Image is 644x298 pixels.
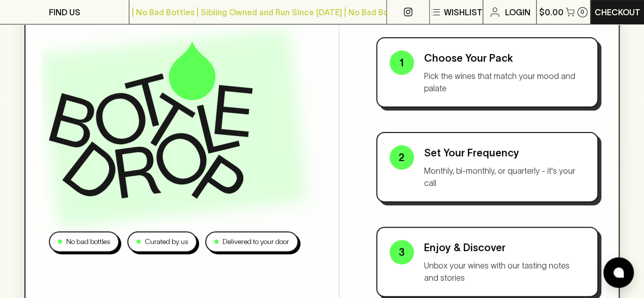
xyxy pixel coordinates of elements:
[424,259,585,284] p: Unbox your wines with our tasting notes and stories
[424,70,585,94] p: Pick the wines that match your mood and palate
[49,41,253,198] img: Bottle Drop
[66,236,110,247] p: No bad bottles
[539,6,564,18] p: $0.00
[145,236,188,247] p: Curated by us
[505,6,530,18] p: Login
[613,267,624,278] img: bubble-icon
[389,50,414,75] div: 1
[424,50,585,66] p: Choose Your Pack
[444,6,483,18] p: Wishlist
[222,236,289,247] p: Delivered to your door
[389,240,414,264] div: 3
[580,9,584,15] p: 0
[49,6,80,18] p: FIND US
[595,6,640,18] p: Checkout
[424,145,585,160] p: Set Your Frequency
[424,165,585,189] p: Monthly, bi-monthly, or quarterly - it's your call
[424,240,585,255] p: Enjoy & Discover
[389,145,414,170] div: 2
